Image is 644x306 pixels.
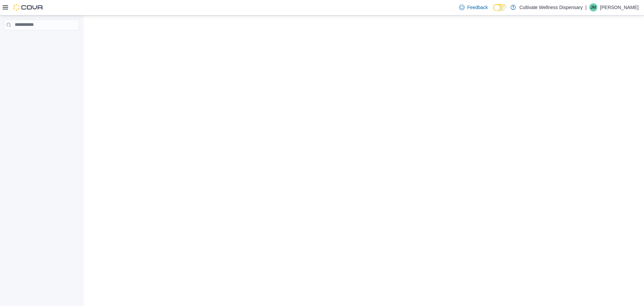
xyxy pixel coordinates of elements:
[519,3,583,11] p: Cultivate Wellness Dispensary
[493,4,507,11] input: Dark Mode
[13,4,44,11] img: Cova
[585,3,587,11] p: |
[589,3,597,11] div: Jeff Moore
[457,1,490,14] a: Feedback
[467,4,488,11] span: Feedback
[600,3,639,11] p: [PERSON_NAME]
[4,32,79,48] nav: Complex example
[591,3,596,11] span: JM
